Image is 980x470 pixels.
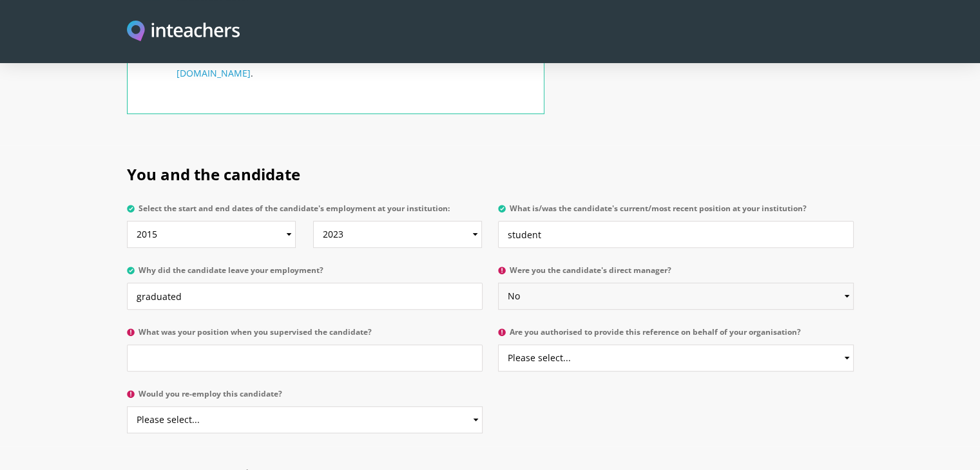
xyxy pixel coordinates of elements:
[498,328,854,344] label: Are you authorised to provide this reference on behalf of your organisation?
[127,21,240,43] a: Visit this site's homepage
[127,164,300,185] span: You and the candidate
[127,21,240,43] img: Inteachers
[498,204,854,221] label: What is/was the candidate's current/most recent position at your institution?
[127,390,483,406] label: Would you re-employ this candidate?
[498,266,854,283] label: Were you the candidate's direct manager?
[127,328,483,344] label: What was your position when you supervised the candidate?
[127,204,483,221] label: Select the start and end dates of the candidate's employment at your institution:
[127,266,483,283] label: Why did the candidate leave your employment?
